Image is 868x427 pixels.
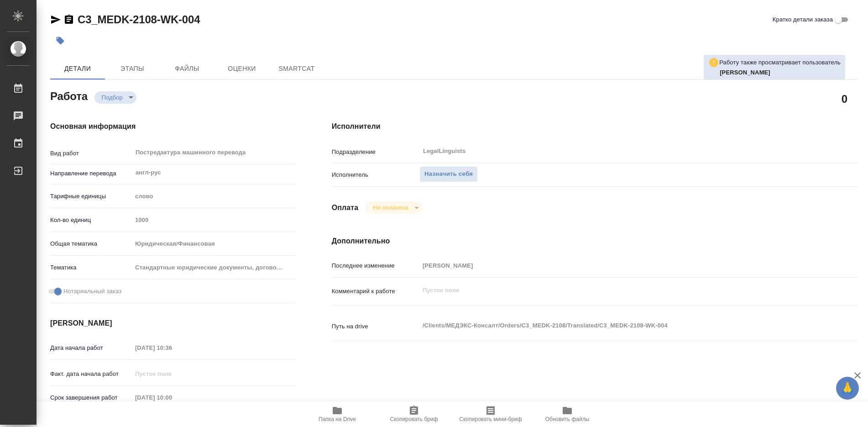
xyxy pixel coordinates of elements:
[132,213,295,227] input: Пустое поле
[299,401,376,427] button: Папка на Drive
[545,416,590,422] span: Обновить файлы
[110,63,154,74] span: Этапы
[50,263,132,272] p: Тематика
[366,201,422,214] div: Подбор
[50,87,88,104] h2: Работа
[332,261,419,270] p: Последнее изменение
[424,169,473,179] span: Назначить себя
[319,416,356,422] span: Папка на Drive
[165,63,209,74] span: Файлы
[78,13,200,26] a: C3_MEDK-2108-WK-004
[132,260,295,275] div: Стандартные юридические документы, договоры, уставы
[63,287,121,296] span: Нотариальный заказ
[452,401,529,427] button: Скопировать мини-бриф
[132,391,212,404] input: Пустое поле
[529,401,606,427] button: Обновить файлы
[842,91,847,106] h2: 0
[50,121,295,132] h4: Основная информация
[419,318,814,333] textarea: /Clients/МЕДЭКС-Консалт/Orders/C3_MEDK-2108/Translated/C3_MEDK-2108-WK-004
[275,63,319,74] span: SmartCat
[50,318,295,329] h4: [PERSON_NAME]
[132,341,212,354] input: Пустое поле
[50,31,70,51] button: Добавить тэг
[50,14,61,25] button: Скопировать ссылку для ЯМессенджера
[419,259,814,272] input: Пустое поле
[50,239,132,248] p: Общая тематика
[56,63,99,74] span: Детали
[332,170,419,179] p: Исполнитель
[332,236,858,247] h4: Дополнительно
[132,236,295,252] div: Юридическая/Финансовая
[50,393,132,402] p: Срок завершения работ
[50,369,132,379] p: Факт. дата начала работ
[419,166,478,182] button: Назначить себя
[220,63,264,74] span: Оценки
[773,15,833,24] span: Кратко детали заказа
[836,377,859,400] button: 🙏
[50,169,132,178] p: Направление перевода
[132,189,295,204] div: слово
[459,416,522,422] span: Скопировать мини-бриф
[332,322,419,331] p: Путь на drive
[332,121,858,132] h4: Исполнители
[50,216,132,225] p: Кол-во единиц
[50,343,132,353] p: Дата начала работ
[332,287,419,296] p: Комментарий к работе
[132,367,212,380] input: Пустое поле
[63,14,74,25] button: Скопировать ссылку
[370,204,411,211] button: Не оплачена
[332,148,419,157] p: Подразделение
[332,202,359,213] h4: Оплата
[94,91,136,104] div: Подбор
[50,192,132,201] p: Тарифные единицы
[50,149,132,158] p: Вид работ
[840,379,855,398] span: 🙏
[376,401,452,427] button: Скопировать бриф
[99,94,125,101] button: Подбор
[390,416,438,422] span: Скопировать бриф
